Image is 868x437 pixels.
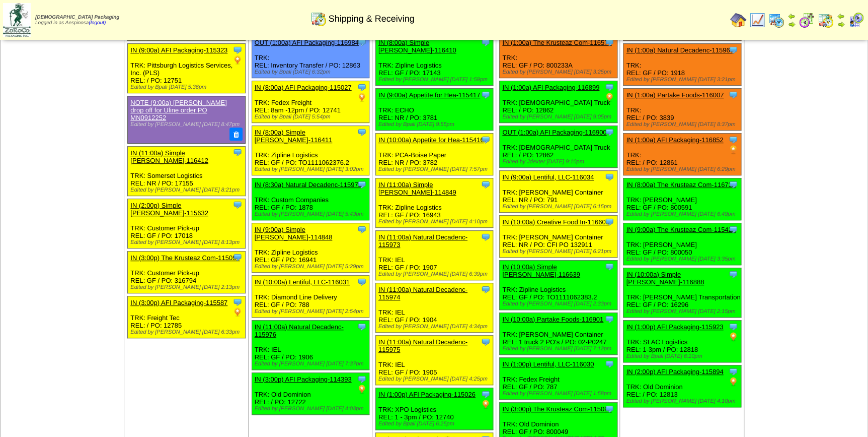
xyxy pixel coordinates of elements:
img: zoroco-logo-small.webp [3,3,31,37]
div: Edited by [PERSON_NAME] [DATE] 2:15pm [626,308,741,315]
div: TRK: [PERSON_NAME] REL: GF / PO: 800591 [623,178,741,220]
img: arrowleft.gif [787,12,796,20]
a: IN (10:00a) Partake Foods-116901 [502,316,603,323]
img: Tooltip [728,90,738,100]
a: IN (1:00a) Partake Foods-116007 [626,91,724,99]
div: TRK: [PERSON_NAME] Transportation REL: GF / PO: 16296 [623,268,741,318]
a: IN (10:00a) Simple [PERSON_NAME]-116888 [626,271,704,286]
img: Tooltip [481,179,491,190]
img: Tooltip [232,297,243,307]
div: TRK: Custom Companies REL: GF / PO: 1878 [252,178,369,220]
a: IN (11:00a) Simple [PERSON_NAME]-116412 [130,149,208,164]
a: IN (1:00a) AFI Packaging-116899 [502,84,599,91]
img: Tooltip [357,322,367,332]
img: calendarinout.gif [818,12,834,28]
img: line_graph.gif [749,12,765,28]
a: IN (3:00p) AFI Packaging-115587 [130,299,227,306]
img: Tooltip [481,389,491,399]
div: Edited by Bpali [DATE] 9:55pm [378,121,493,128]
div: Edited by [PERSON_NAME] [DATE] 1:58pm [502,391,617,397]
a: IN (11:00a) Natural Decadenc-115975 [378,338,467,353]
div: Edited by [PERSON_NAME] [DATE] 2:13pm [130,284,245,290]
a: IN (9:00a) Appetite for Hea-115417 [378,91,480,99]
img: Tooltip [728,366,738,377]
div: TRK: [DEMOGRAPHIC_DATA] Truck REL: / PO: 12862 [500,126,617,168]
div: Edited by [PERSON_NAME] [DATE] 2:54pm [255,308,369,315]
div: Edited by [PERSON_NAME] [DATE] 3:25pm [502,69,617,75]
a: IN (1:00a) Natural Decadenc-115967 [626,46,733,54]
img: calendarcustomer.gif [848,12,864,28]
div: TRK: IEL REL: GF / PO: 1907 [375,231,493,280]
img: PO [357,92,367,102]
div: Edited by [PERSON_NAME] [DATE] 2:33pm [502,301,617,307]
a: IN (11:00a) Simple [PERSON_NAME]-114849 [378,181,456,196]
div: TRK: [PERSON_NAME] Container REL: NR / PO: 791 [500,171,617,213]
a: IN (1:00p) AFI Packaging-115923 [626,323,723,331]
div: TRK: [PERSON_NAME] Container REL: NR / PO: CFI PO 132911 [500,216,617,258]
button: Delete Note [229,128,243,141]
img: calendarinout.gif [310,11,327,27]
a: IN (11:00a) Natural Decadenc-115973 [378,233,467,248]
img: Tooltip [357,82,367,92]
a: IN (3:00p) The Krusteaz Com-115097 [502,405,611,413]
img: Tooltip [604,262,614,272]
img: Tooltip [728,179,738,190]
div: TRK: Zipline Logistics REL: GF / PO: TO1111062376.2 [252,126,369,175]
img: Tooltip [604,82,614,92]
div: Edited by [PERSON_NAME] [DATE] 3:35pm [626,256,741,262]
img: Tooltip [604,127,614,137]
a: IN (8:00a) AFI Packaging-115027 [255,84,352,91]
div: TRK: Zipline Logistics REL: GF / PO: 16943 [375,178,493,228]
a: IN (8:00a) The Krusteaz Com-116732 [626,181,735,189]
span: Shipping & Receiving [329,14,415,24]
div: Edited by [PERSON_NAME] [DATE] 4:10pm [378,219,493,225]
a: IN (11:00a) Natural Decadenc-115974 [378,286,467,301]
div: TRK: Old Dominion REL: / PO: 12722 [252,373,369,415]
div: Edited by [PERSON_NAME] [DATE] 5:43pm [255,211,369,217]
img: PO [728,377,738,387]
div: Edited by [PERSON_NAME] [DATE] 8:47pm [130,121,240,128]
a: IN (11:00a) Natural Decadenc-115976 [255,323,344,338]
img: PO [728,332,738,342]
div: TRK: Zipline Logistics REL: GF / PO: 17143 [375,36,493,86]
div: TRK: XPO Logistics REL: 1 - 3pm / PO: 12740 [375,388,493,430]
img: Tooltip [604,314,614,324]
div: TRK: Freight Tec REL: / PO: 12785 [128,296,246,338]
div: Edited by [PERSON_NAME] [DATE] 6:21pm [502,248,617,255]
a: NOTE (9:00a) [PERSON_NAME] drop off for Uline order PO MN0912252 [130,99,226,121]
span: [DEMOGRAPHIC_DATA] Packaging [35,15,119,20]
div: TRK: [PERSON_NAME] Container REL: 1 truck 2 PO's / PO: 02-P0247 [500,313,617,355]
img: Tooltip [604,359,614,369]
div: TRK: REL: / PO: 12861 [623,134,741,175]
div: Edited by [PERSON_NAME] [DATE] 8:37pm [626,121,741,128]
a: IN (9:00a) The Krusteaz Com-115422 [626,226,735,233]
div: TRK: Diamond Line Delivery REL: GF / PO: 788 [252,276,369,318]
img: Tooltip [604,404,614,414]
img: Tooltip [481,135,491,145]
a: IN (9:00a) Simple [PERSON_NAME]-114848 [255,226,333,241]
img: Tooltip [357,224,367,234]
div: TRK: PCA-Boise Paper REL: NR / PO: 3782 [375,134,493,175]
img: calendarprod.gif [768,12,784,28]
div: Edited by [PERSON_NAME] [DATE] 4:10pm [626,398,741,404]
div: TRK: SLAC Logistics REL: 1-3pm / PO: 12818 [623,321,741,362]
img: Tooltip [232,252,243,262]
img: PO [357,384,367,394]
div: Edited by [PERSON_NAME] [DATE] 7:37pm [255,361,369,367]
div: TRK: Customer Pick-up REL: GF / PO: 17018 [128,199,246,248]
div: Edited by [PERSON_NAME] [DATE] 3:02pm [255,166,369,172]
img: arrowleft.gif [837,12,845,20]
div: TRK: IEL REL: GF / PO: 1905 [375,336,493,385]
a: IN (8:00a) Simple [PERSON_NAME]-116411 [255,129,333,144]
a: IN (2:00p) AFI Packaging-115894 [626,368,723,376]
img: Tooltip [357,277,367,287]
div: Edited by [PERSON_NAME] [DATE] 7:12pm [502,346,617,352]
div: Edited by Bpali [DATE] 5:36pm [130,84,245,90]
img: Tooltip [728,135,738,145]
div: TRK: Pittsburgh Logistics Services, Inc. (PLS) REL: / PO: 12751 [128,44,246,93]
img: Tooltip [357,374,367,384]
a: IN (8:00a) Simple [PERSON_NAME]-116410 [378,39,456,54]
div: TRK: Old Dominion REL: / PO: 12813 [623,365,741,407]
a: IN (10:00a) Creative Food In-116609 [502,218,609,226]
img: Tooltip [357,127,367,137]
